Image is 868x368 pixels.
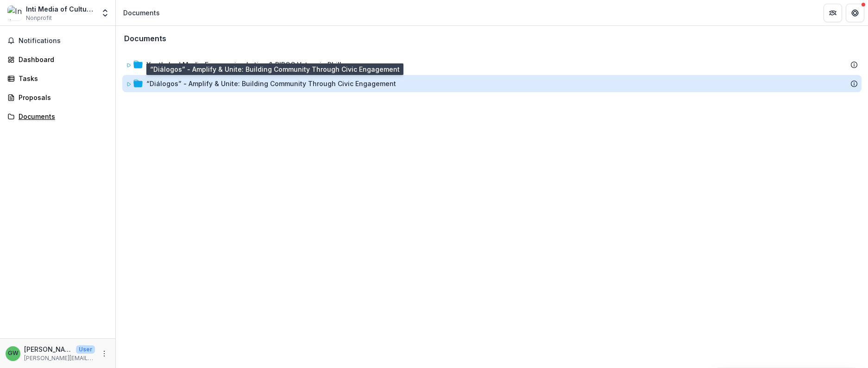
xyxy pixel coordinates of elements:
[824,4,842,22] button: Partners
[4,52,112,67] a: Dashboard
[99,4,112,22] button: Open entity switcher
[4,109,112,124] a: Documents
[4,90,112,105] a: Proposals
[26,4,95,14] div: Inti Media of CultureTrust [GEOGRAPHIC_DATA]
[123,8,160,18] div: Documents
[146,60,345,69] div: Youth-Led Media Empowering Latine & BIPOC Voters in Philly
[19,55,104,64] div: Dashboard
[19,93,104,102] div: Proposals
[19,74,104,83] div: Tasks
[124,34,166,43] h3: Documents
[4,33,112,48] button: Notifications
[120,6,164,19] nav: breadcrumb
[19,112,104,121] div: Documents
[122,56,862,73] div: Youth-Led Media Empowering Latine & BIPOC Voters in Philly
[846,4,864,22] button: Get Help
[24,354,95,362] p: [PERSON_NAME][EMAIL_ADDRESS][DOMAIN_NAME]
[7,6,22,20] img: Inti Media of CultureTrust Greater Philadelphia
[24,344,72,354] p: [PERSON_NAME]
[146,79,396,88] div: “Diálogos” - Amplify & Unite: Building Community Through Civic Engagement
[122,75,862,92] div: “Diálogos” - Amplify & Unite: Building Community Through Civic Engagement
[4,71,112,86] a: Tasks
[19,37,108,45] span: Notifications
[8,350,19,356] div: Gabriela Watson-Burkett
[99,348,110,359] button: More
[26,14,52,22] span: Nonprofit
[76,345,95,354] p: User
